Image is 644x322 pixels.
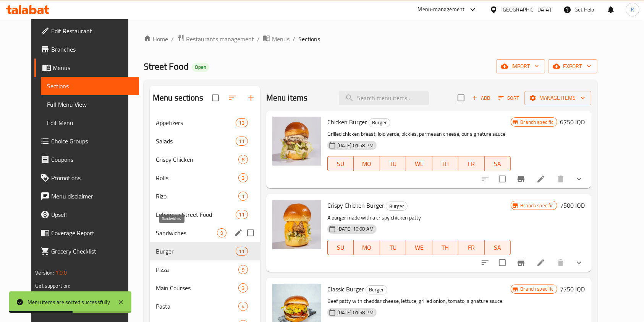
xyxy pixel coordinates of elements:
span: 9 [239,266,248,273]
span: [DATE] 01:58 PM [334,142,377,149]
span: Manage items [531,93,585,103]
span: SU [331,242,351,253]
a: Coupons [34,150,139,169]
span: Lebanese Street Food [156,210,236,219]
button: show more [570,170,588,188]
span: Full Menu View [47,100,133,109]
div: Salads [156,137,236,146]
span: 9 [217,229,226,237]
a: Sections [41,77,139,95]
span: 3 [239,285,248,292]
button: edit [233,227,244,239]
a: Choice Groups [34,132,139,150]
button: FR [458,240,485,255]
span: [DATE] 10:08 AM [334,225,377,233]
span: Chicken Burger [327,116,367,128]
button: Add section [242,89,260,107]
span: Menus [272,34,290,44]
span: MO [357,242,377,253]
button: Branch-specific-item [512,254,530,272]
span: Sections [298,34,320,44]
div: items [238,283,248,293]
span: Burger [156,247,236,256]
span: Menus [53,63,133,72]
span: Sections [47,81,133,91]
button: MO [354,156,380,171]
div: Burger [386,202,408,211]
span: Add [471,94,492,102]
span: Street Food [144,58,189,75]
div: Crispy Chicken8 [150,150,260,169]
input: search [339,91,429,105]
span: Pizza [156,265,238,274]
button: import [496,59,545,73]
span: import [502,62,539,71]
div: Rolls [156,173,238,182]
span: Branch specific [517,202,557,209]
div: Main Courses [156,283,238,293]
span: export [554,62,591,71]
span: 1 [239,193,248,200]
a: Edit Menu [41,114,139,132]
button: Sort [497,92,521,104]
h6: 7500 IQD [560,200,585,211]
span: TH [435,242,456,253]
div: [GEOGRAPHIC_DATA] [501,5,551,14]
button: SU [327,156,354,171]
span: Grocery Checklist [51,247,133,256]
div: Pasta [156,302,238,311]
li: / [171,34,174,44]
svg: Show Choices [574,174,584,184]
span: Select to update [494,171,510,187]
a: Edit Restaurant [34,22,139,40]
div: Rizo1 [150,187,260,205]
div: Rizo [156,192,238,201]
div: Salads11 [150,132,260,150]
a: Upsell [34,205,139,224]
h2: Menu items [266,92,308,104]
span: Sort sections [223,89,242,107]
span: K [631,5,634,14]
span: SU [331,158,351,169]
span: [DATE] 01:58 PM [334,309,377,316]
span: Sandwiches [156,228,217,237]
button: TH [432,240,459,255]
span: Classic Burger [327,283,364,295]
span: Burger [369,118,390,127]
div: Lebanese Street Food11 [150,205,260,224]
a: Menus [34,59,139,77]
div: items [236,137,248,146]
a: Branches [34,40,139,59]
button: WE [406,156,432,171]
span: Coupons [51,155,133,164]
li: / [293,34,295,44]
div: Appetizers13 [150,114,260,132]
div: Sandwiches9edit [150,224,260,242]
span: Sort [498,94,519,102]
span: 13 [236,119,248,127]
button: Add [469,92,494,104]
span: Appetizers [156,118,236,127]
span: 8 [239,156,248,163]
span: Burger [386,202,407,211]
button: SA [485,240,511,255]
button: FR [458,156,485,171]
img: Crispy Chicken Burger [272,200,321,249]
img: Chicken Burger [272,117,321,166]
span: Menu disclaimer [51,192,133,201]
div: Pizza9 [150,260,260,279]
span: WE [409,242,429,253]
button: MO [354,240,380,255]
a: Menu disclaimer [34,187,139,205]
div: Crispy Chicken [156,155,238,164]
a: Grocery Checklist [34,242,139,260]
span: Branch specific [517,285,557,293]
a: Menus [263,34,290,44]
span: Promotions [51,173,133,182]
div: Main Courses3 [150,279,260,297]
div: Menu-management [418,5,465,14]
div: Burger [369,118,390,127]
